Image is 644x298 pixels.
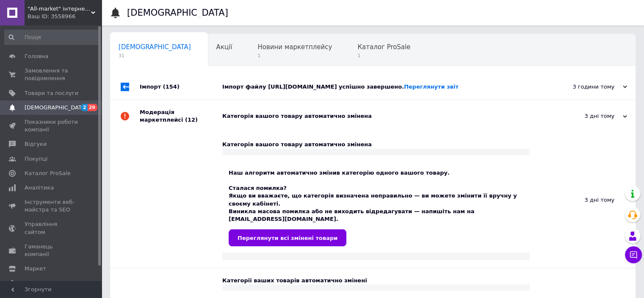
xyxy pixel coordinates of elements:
span: Головна [25,53,48,60]
span: 2 [81,104,88,111]
div: Категорія вашого товару автоматично змінена [222,112,542,120]
span: Показники роботи компанії [25,118,78,134]
span: (154) [163,84,180,90]
span: Новини маркетплейсу [257,43,332,51]
span: Товари та послуги [25,89,78,97]
div: Категорія вашого товару автоматично змінена [222,141,530,148]
span: Замовлення та повідомлення [25,67,78,82]
span: [DEMOGRAPHIC_DATA] [119,43,191,51]
span: Управління сайтом [25,220,78,236]
div: 3 дні тому [542,112,627,120]
div: Наш алгоритм автоматично змінив категорію одного вашого товару. Cталася помилка? Якщо ви вважаєте... [229,162,523,247]
span: Аналітика [25,184,54,192]
button: Чат з покупцем [625,246,642,263]
span: Відгуки [25,140,47,148]
div: 3 години тому [542,83,627,91]
span: (12) [185,117,198,123]
h1: [DEMOGRAPHIC_DATA] [127,8,228,18]
span: Інструменти веб-майстра та SEO [25,198,78,214]
span: 31 [119,53,191,59]
span: Маркет [25,265,46,273]
div: Категорії ваших товарів автоматично змінені [222,277,530,284]
span: 1 [357,53,410,59]
span: 29 [88,104,97,111]
a: Переглянути звіт [404,84,459,90]
span: Каталог ProSale [25,170,70,177]
div: Імпорт файлу [URL][DOMAIN_NAME] успішно завершено. [222,83,542,91]
span: Переглянути всі змінені товари [238,235,337,241]
div: Імпорт [140,74,222,100]
span: "All-market" інтернет-магазин потрібних товарів [28,5,91,13]
span: Покупці [25,155,47,163]
div: Модерація маркетплейсі [140,100,222,132]
input: Пошук [4,30,100,45]
span: [DEMOGRAPHIC_DATA] [25,104,87,111]
div: 3 дні тому [530,132,636,268]
span: Гаманець компанії [25,243,78,258]
a: Переглянути всі змінені товари [229,229,346,246]
span: 1 [257,53,332,59]
span: Налаштування [25,279,68,287]
div: Ваш ID: 3558966 [28,13,102,20]
span: Акції [216,43,232,51]
span: Каталог ProSale [357,43,410,51]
